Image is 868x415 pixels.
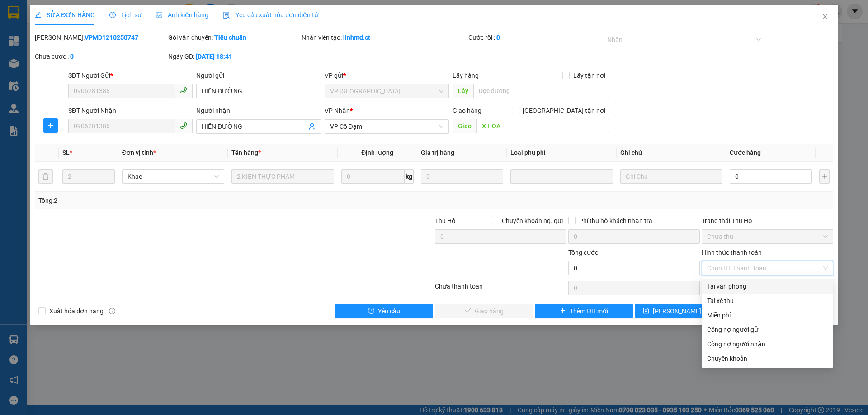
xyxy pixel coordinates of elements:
[109,12,116,18] span: clock-circle
[44,122,57,129] span: plus
[405,169,414,184] span: kg
[38,169,53,184] button: delete
[496,34,500,41] b: 0
[707,261,828,275] span: Chọn HT Thanh Toán
[453,72,479,79] span: Lấy hàng
[453,107,481,114] span: Giao hàng
[368,308,374,315] span: exclamation-circle
[635,304,733,318] button: save[PERSON_NAME] thay đổi
[421,169,503,184] input: 0
[568,249,598,256] span: Tổng cước
[643,308,649,315] span: save
[156,12,162,18] span: picture
[38,196,335,205] div: Tổng: 2
[702,322,833,337] div: Cước gửi hàng sẽ được ghi vào công nợ của người gửi
[231,149,261,156] span: Tên hàng
[707,296,828,306] div: Tài xế thu
[519,106,609,116] span: [GEOGRAPHIC_DATA] tận nơi
[196,70,321,80] div: Người gửi
[378,306,400,316] span: Yêu cầu
[335,304,433,318] button: exclamation-circleYêu cầu
[435,304,533,318] button: checkGiao hàng
[62,149,70,156] span: SL
[707,325,828,335] div: Công nợ người gửi
[325,70,449,80] div: VP gửi
[35,12,41,18] span: edit
[498,216,566,226] span: Chuyển khoản ng. gửi
[35,11,95,19] span: SỬA ĐƠN HÀNG
[68,106,193,116] div: SĐT Người Nhận
[468,33,600,42] div: Cước rồi :
[702,249,762,256] label: Hình thức thanh toán
[707,230,828,243] span: Chưa thu
[570,306,608,316] span: Thêm ĐH mới
[535,304,633,318] button: plusThêm ĐH mới
[576,216,656,226] span: Phí thu hộ khách nhận trả
[620,169,722,184] input: Ghi Chú
[702,216,833,226] div: Trạng thái Thu Hộ
[421,149,454,156] span: Giá trị hàng
[70,53,74,60] b: 0
[507,144,616,162] th: Loại phụ phí
[617,144,726,162] th: Ghi chú
[308,123,316,130] span: user-add
[68,70,193,80] div: SĐT Người Gửi
[43,118,58,133] button: plus
[109,308,115,314] span: info-circle
[453,119,476,133] span: Giao
[330,120,443,133] span: VP Cổ Đạm
[707,310,828,320] div: Miễn phí
[35,33,166,42] div: [PERSON_NAME]:
[434,281,567,297] div: Chưa thanh toán
[156,11,208,19] span: Ảnh kiện hàng
[35,51,166,61] div: Chưa cước :
[707,354,828,364] div: Chuyển khoản
[707,339,828,349] div: Công nợ người nhận
[168,51,300,61] div: Ngày GD:
[325,107,350,114] span: VP Nhận
[819,169,829,184] button: plus
[707,281,828,291] div: Tại văn phòng
[330,84,443,98] span: VP Mỹ Đình
[223,12,230,19] img: icon
[127,170,219,183] span: Khác
[231,169,334,184] input: VD: Bàn, Ghế
[821,13,829,20] span: close
[560,308,566,315] span: plus
[453,84,473,98] span: Lấy
[46,306,107,316] span: Xuất hóa đơn hàng
[473,84,609,98] input: Dọc đường
[223,11,318,19] span: Yêu cầu xuất hóa đơn điện tử
[85,34,138,41] b: VPMD1210250747
[476,119,609,133] input: Dọc đường
[214,34,246,41] b: Tiêu chuẩn
[122,149,156,156] span: Đơn vị tính
[109,11,142,19] span: Lịch sử
[812,5,838,30] button: Close
[570,70,609,80] span: Lấy tận nơi
[196,53,232,60] b: [DATE] 18:41
[361,149,393,156] span: Định lượng
[730,149,761,156] span: Cước hàng
[653,306,725,316] span: [PERSON_NAME] thay đổi
[180,87,187,94] span: phone
[435,217,456,224] span: Thu Hộ
[343,34,370,41] b: linhmd.ct
[180,122,187,129] span: phone
[168,33,300,42] div: Gói vận chuyển:
[702,337,833,351] div: Cước gửi hàng sẽ được ghi vào công nợ của người nhận
[302,33,467,42] div: Nhân viên tạo:
[196,106,321,116] div: Người nhận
